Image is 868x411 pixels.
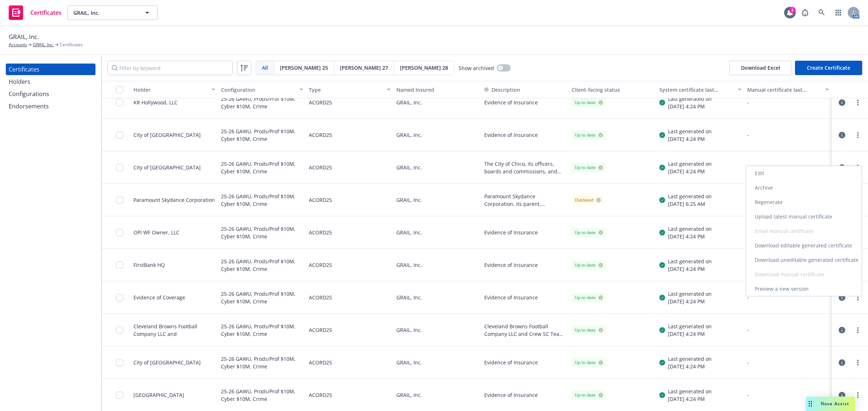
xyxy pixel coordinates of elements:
[116,196,123,204] input: Toggle Row Selected
[116,294,123,301] input: Toggle Row Selected
[746,282,862,296] a: Preview a new version
[668,192,712,200] div: Last generated on
[459,64,494,72] span: Show archived
[133,359,201,366] div: City of [GEOGRAPHIC_DATA]
[821,401,849,407] span: Nova Assist
[116,229,123,236] input: Toggle Row Selected
[484,359,538,366] button: Evidence of Insurance
[746,209,862,224] a: Upload latest manual certificate
[747,164,829,171] div: -
[668,330,712,338] div: [DATE] 4:24 PM
[221,86,295,94] div: Configuration
[575,164,603,171] div: Up to date
[668,200,712,208] div: [DATE] 6:25 AM
[393,249,481,281] div: GRAIL, Inc.
[484,261,538,269] button: Evidence of Insurance
[6,76,95,87] a: Holders
[668,135,712,143] div: [DATE] 4:24 PM
[484,294,538,301] button: Evidence of Insurance
[116,261,123,269] input: Toggle Row Selected
[116,86,123,93] input: Select all
[309,221,332,244] div: ACORD25
[221,221,303,244] div: 25-26 GAWU, Prods/Prof $10M, Cyber $10M, Crime
[854,163,862,172] a: more
[67,5,158,20] button: GRAIL, Inc.
[309,156,332,179] div: ACORD25
[9,76,30,87] div: Holders
[668,127,712,135] div: Last generated on
[746,166,862,181] a: Edit
[854,131,862,139] a: more
[484,131,538,139] button: Evidence of Insurance
[262,64,268,72] span: All
[798,5,812,20] a: Report a Bug
[668,103,712,110] div: [DATE] 4:24 PM
[9,32,39,42] span: GRAIL, Inc.
[668,323,712,330] div: Last generated on
[309,286,332,309] div: ACORD25
[668,355,712,363] div: Last generated on
[729,61,792,75] button: Download Excel
[789,7,796,13] div: 2
[659,86,733,94] div: System certificate last generated
[221,188,303,212] div: 25-26 GAWU, Prods/Prof $10M, Cyber $10M, Crime
[668,168,712,175] div: [DATE] 4:24 PM
[133,229,179,236] div: OPI WF Owner, LLC
[116,164,123,171] input: Toggle Row Selected
[133,86,207,94] div: Holder
[107,61,233,75] input: Filter by keyword
[133,391,184,399] div: [GEOGRAPHIC_DATA]
[133,131,201,139] div: City of [GEOGRAPHIC_DATA]
[854,358,862,367] a: more
[309,86,383,94] div: Type
[484,391,538,399] button: Evidence of Insurance
[668,298,712,305] div: [DATE] 4:24 PM
[484,229,538,236] button: Evidence of Insurance
[340,64,388,72] span: [PERSON_NAME] 27
[116,326,123,334] input: Toggle Row Selected
[668,258,712,265] div: Last generated on
[33,42,54,48] a: GRAIL, Inc.
[747,391,829,399] div: -
[668,95,712,103] div: Last generated on
[746,181,862,195] a: Archive
[575,197,601,203] div: Outdated
[575,392,603,398] div: Up to date
[393,184,481,216] div: GRAIL, Inc.
[309,351,332,374] div: ACORD25
[814,5,829,20] a: Search
[484,192,566,208] button: Paramount Skydance Corporation, its parent, subsidiary, related and affiliated companies and thei...
[133,196,215,204] div: Paramount Skydance Corporation
[6,3,64,23] a: Certificates
[484,86,520,94] button: Description
[393,81,481,98] button: Named Insured
[831,5,846,20] a: Switch app
[400,64,448,72] span: [PERSON_NAME] 28
[133,99,178,106] div: KR Hollywood, LLC
[575,294,603,301] div: Up to date
[393,314,481,346] div: GRAIL, Inc.
[393,281,481,314] div: GRAIL, Inc.
[668,233,712,240] div: [DATE] 4:24 PM
[668,225,712,233] div: Last generated on
[393,119,481,151] div: GRAIL, Inc.
[309,188,332,212] div: ACORD25
[221,318,303,342] div: 25-26 GAWU, Prods/Prof $10M, Cyber $10M, Crime
[795,61,862,75] button: Create Certificate
[484,323,566,338] button: Cleveland Browns Football Company LLC and Crew SC Team Company, LLC are included as additional in...
[280,64,328,72] span: [PERSON_NAME] 25
[806,397,855,411] button: Nova Assist
[484,160,566,175] button: The City of Chico, its officers, boards and commissions, and members thereof, and its employees a...
[575,262,603,268] div: Up to date
[9,42,27,48] a: Accounts
[484,99,538,106] button: Evidence of Insurance
[656,81,744,98] button: System certificate last generated
[396,86,478,94] div: Named Insured
[806,397,815,411] div: Drag to move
